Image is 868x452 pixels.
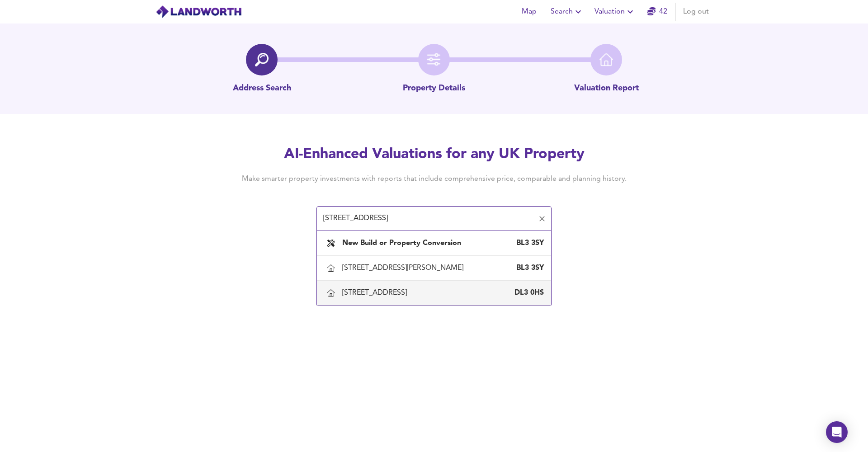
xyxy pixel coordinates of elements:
[228,174,640,184] h4: Make smarter property investments with reports that include comprehensive price, comparable and p...
[403,83,465,94] p: Property Details
[508,263,544,273] div: BL3 3SY
[508,288,544,298] div: DL3 0HS
[342,240,461,247] b: New Build or Property Conversion
[551,5,584,18] span: Search
[679,3,712,21] button: Log out
[594,5,636,18] span: Valuation
[508,238,544,248] div: BL3 3SY
[156,5,242,19] img: logo
[233,83,291,94] p: Address Search
[321,210,534,227] input: Enter a postcode to start...
[683,5,709,18] span: Log out
[599,53,613,66] img: home-icon
[255,53,269,66] img: search-icon
[518,5,540,18] span: Map
[591,3,639,21] button: Valuation
[547,3,587,21] button: Search
[427,53,441,66] img: filter-icon
[574,83,639,94] p: Valuation Report
[342,263,467,273] div: [STREET_ADDRESS][PERSON_NAME]
[342,288,410,298] div: [STREET_ADDRESS]
[647,5,667,18] a: 42
[643,3,672,21] button: 42
[514,3,543,21] button: Map
[826,421,848,443] div: Open Intercom Messenger
[536,212,548,225] button: Clear
[228,145,640,165] h2: AI-Enhanced Valuations for any UK Property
